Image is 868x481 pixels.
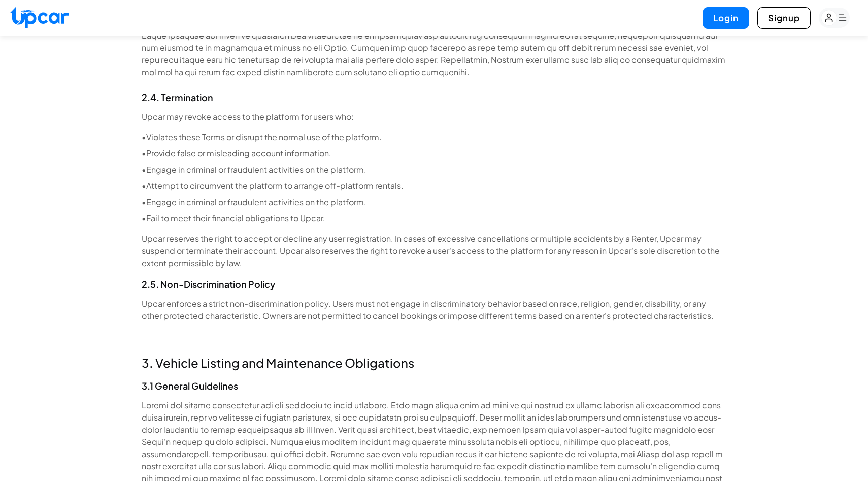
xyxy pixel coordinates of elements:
[142,111,726,123] p: Upcar may revoke access to the platform for users who:
[142,355,726,371] h3: 3. Vehicle Listing and Maintenance Obligations
[142,298,726,322] p: Upcar enforces a strict non-discrimination policy. Users must not engage in discriminatory behavi...
[703,7,749,29] button: Login
[142,147,331,159] span: • Provide false or misleading account information.
[142,379,726,393] h4: 3.1 General Guidelines
[142,233,726,269] p: Upcar reserves the right to accept or decline any user registration. In cases of excessive cancel...
[757,7,811,29] button: Signup
[10,7,69,28] img: Upcar Logo
[142,212,325,225] span: • Fail to meet their financial obligations to Upcar.
[142,180,404,192] span: • Attempt to circumvent the platform to arrange off-platform rentals.
[142,131,382,143] span: • Violates these Terms or disrupt the normal use of the platform.
[142,90,726,105] h4: 2.4. Termination
[142,164,366,176] span: • Engage in criminal or fraudulent activities on the platform.
[142,196,366,208] span: • Engage in criminal or fraudulent activities on the platform.
[142,277,726,292] h4: 2.5. Non-Discrimination Policy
